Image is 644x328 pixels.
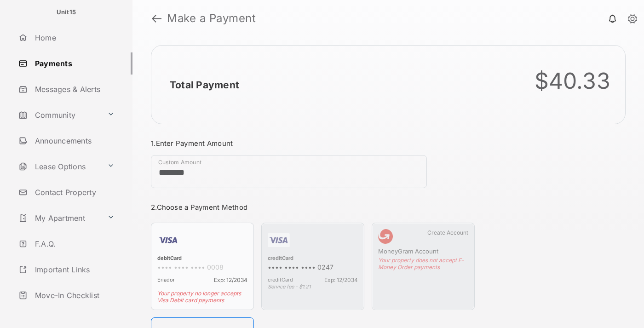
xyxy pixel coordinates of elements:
[15,52,132,75] a: Payments
[167,13,256,24] strong: Make a Payment
[15,181,132,203] a: Contact Property
[15,259,118,281] a: Important Links
[268,276,293,283] span: creditCard
[268,255,358,263] div: creditCard
[15,233,132,255] a: F.A.Q.
[15,27,132,49] a: Home
[261,223,364,310] div: creditCard•••• •••• •••• 0247creditCardExp: 12/2034Service fee - $1.21
[324,276,358,283] span: Exp: 12/2034
[15,78,132,100] a: Messages & Alerts
[170,79,239,91] h2: Total Payment
[15,104,103,126] a: Community
[15,284,132,306] a: Move-In Checklist
[535,68,611,94] div: $40.33
[268,283,358,290] div: Service fee - $1.21
[151,203,475,212] h3: 2. Choose a Payment Method
[15,155,103,178] a: Lease Options
[151,139,475,148] h3: 1. Enter Payment Amount
[15,130,132,152] a: Announcements
[268,263,358,273] div: •••• •••• •••• 0247
[15,207,103,229] a: My Apartment
[57,8,76,17] p: Unit15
